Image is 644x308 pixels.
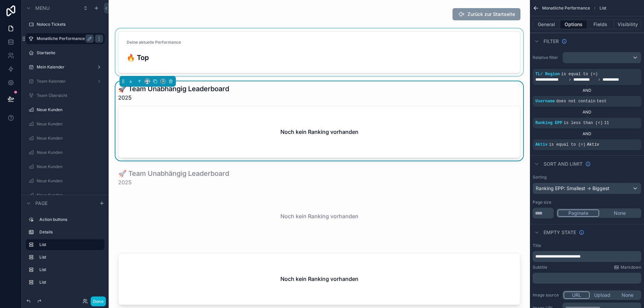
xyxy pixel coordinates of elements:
[604,121,609,125] span: 11
[614,20,641,29] button: Visibility
[549,142,586,147] span: is equal to (=)
[533,109,641,115] div: AND
[533,183,641,194] button: Ranking EPP: Smallest -> Biggest
[533,131,641,137] div: AND
[37,192,103,198] label: Neue Kunden
[39,217,102,222] label: Action buttons
[533,292,560,298] label: Image source
[533,183,641,194] div: Ranking EPP: Smallest -> Biggest
[280,128,358,136] h2: Noch kein Ranking vorhanden
[535,142,548,147] span: Aktiv
[37,79,94,84] label: Team Kalender
[544,161,583,167] span: Sort And Limit
[561,72,598,77] span: is equal to (=)
[590,291,615,299] button: Upload
[533,251,641,262] div: scrollable content
[35,200,48,207] span: Page
[39,242,99,247] label: List
[614,265,641,270] a: Markdown
[557,209,599,217] button: Paginate
[39,267,102,272] label: List
[39,229,102,235] label: Details
[600,5,606,11] span: List
[535,99,555,104] span: Username
[37,136,103,141] label: Neue Kunden
[535,72,560,77] span: TL/ Region
[37,36,91,41] label: Monatliche Performance
[39,280,102,285] label: List
[533,273,641,284] div: scrollable content
[22,211,109,294] div: scrollable content
[535,121,562,125] span: Ranking EPP
[615,291,640,299] button: None
[564,121,603,125] span: is less than (<)
[533,265,547,270] label: Subtitle
[91,296,106,306] button: Done
[37,164,103,169] label: Neue Kunden
[39,254,102,260] label: List
[556,99,595,104] span: does not contain
[37,121,103,127] label: Neue Kunden
[37,22,103,27] label: Noloco Tickets
[564,291,590,299] button: URL
[118,84,229,94] h1: 🚀 Team Unabhängig Leaderboard
[37,107,103,112] label: Neue Kunden
[37,93,103,98] label: Team Übersicht
[533,88,641,93] div: AND
[118,94,229,102] span: 2025
[37,178,103,184] label: Neue Kunden
[35,5,50,12] span: Menu
[533,243,541,248] label: Title
[599,209,640,217] button: None
[37,150,103,155] label: Neue Kunden
[587,20,614,29] button: Fields
[37,50,103,56] label: Startseite
[542,5,590,11] span: Monatliche Performance
[544,229,576,236] span: Empty state
[533,20,560,29] button: General
[533,174,547,180] label: Sorting
[544,38,559,45] span: Filter
[533,200,551,205] label: Page size
[37,64,94,70] label: Mein Kalender
[621,265,641,270] span: Markdown
[533,55,560,60] label: Relative filter
[597,99,607,104] span: test
[560,20,587,29] button: Options
[587,142,599,147] span: Aktiv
